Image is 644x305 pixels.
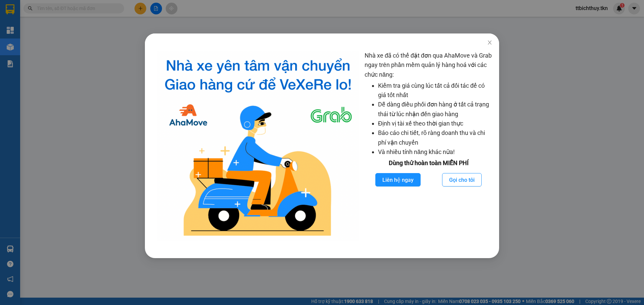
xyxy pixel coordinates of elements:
li: Định vị tài xế theo thời gian thực [378,119,492,128]
li: Kiểm tra giá cùng lúc tất cả đối tác để có giá tốt nhất [378,81,492,100]
li: Và nhiều tính năng khác nữa! [378,147,492,157]
li: Dễ dàng điều phối đơn hàng ở tất cả trạng thái từ lúc nhận đến giao hàng [378,100,492,119]
button: Gọi cho tôi [442,173,482,186]
img: logo [157,51,359,241]
span: Liên hệ ngay [382,176,414,184]
button: Liên hệ ngay [375,173,421,186]
span: close [487,40,492,45]
div: Nhà xe đã có thể đặt đơn qua AhaMove và Grab ngay trên phần mềm quản lý hàng hoá với các chức năng: [365,51,492,241]
div: Dùng thử hoàn toàn MIỄN PHÍ [365,158,492,168]
button: Close [480,33,499,52]
li: Báo cáo chi tiết, rõ ràng doanh thu và chi phí vận chuyển [378,128,492,147]
span: Gọi cho tôi [449,176,475,184]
